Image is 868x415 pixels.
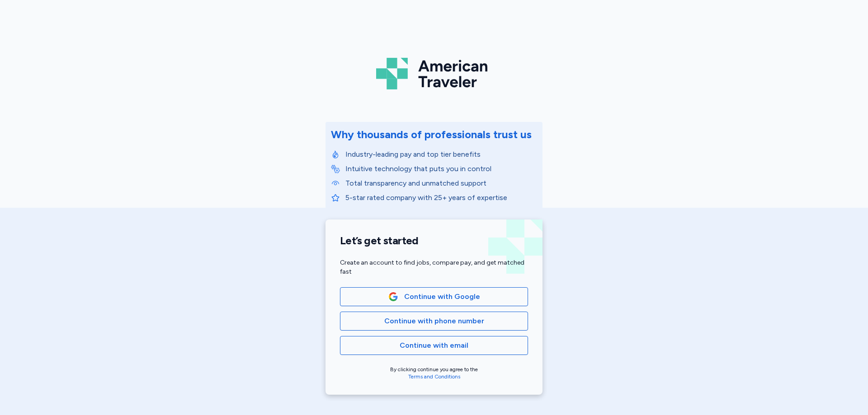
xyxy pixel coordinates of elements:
[340,366,528,380] div: By clicking continue you agree to the
[345,149,537,160] p: Industry-leading pay and top tier benefits
[400,340,468,351] span: Continue with email
[384,316,484,326] span: Continue with phone number
[345,163,537,174] p: Intuitive technology that puts you in control
[388,292,398,302] img: Google Logo
[340,287,528,306] button: Google LogoContinue with Google
[345,192,537,203] p: 5-star rated company with 25+ years of expertise
[340,234,528,247] h1: Let’s get started
[340,312,528,331] button: Continue with phone number
[345,178,537,189] p: Total transparency and unmatched support
[340,258,528,276] div: Create an account to find jobs, compare pay, and get matched fast
[331,127,532,142] div: Why thousands of professionals trust us
[376,54,492,93] img: Logo
[404,291,480,302] span: Continue with Google
[408,373,460,380] a: Terms and Conditions
[340,336,528,355] button: Continue with email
